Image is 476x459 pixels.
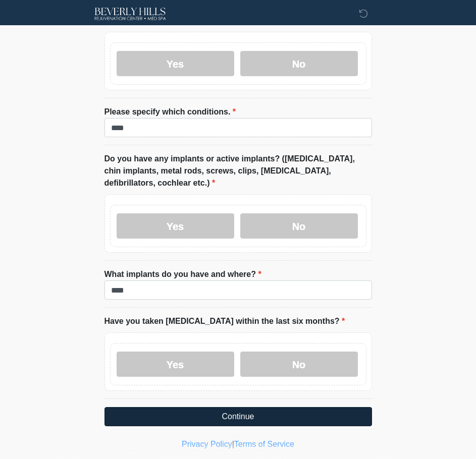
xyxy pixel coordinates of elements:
a: Terms of Service [234,440,294,448]
label: Please specify which conditions. [104,106,236,118]
label: No [240,213,358,239]
label: No [240,352,358,377]
a: Privacy Policy [182,440,232,448]
button: Continue [104,407,372,426]
label: Have you taken [MEDICAL_DATA] within the last six months? [104,315,345,327]
label: Yes [117,51,234,76]
label: Do you have any implants or active implants? ([MEDICAL_DATA], chin implants, metal rods, screws, ... [104,153,372,189]
label: No [240,51,358,76]
label: What implants do you have and where? [104,268,261,280]
label: Yes [117,213,234,239]
a: | [232,440,234,448]
label: Yes [117,352,234,377]
img: Beverly Hills Rejuvenation Center - Prosper Logo [94,8,166,20]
